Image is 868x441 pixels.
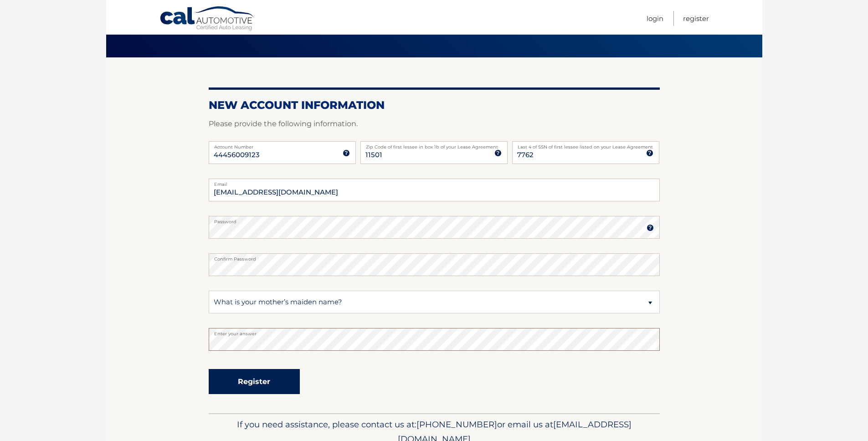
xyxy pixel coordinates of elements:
[646,149,653,157] img: tooltip.svg
[209,253,660,261] label: Confirm Password
[209,328,660,335] label: Enter your answer
[647,11,663,26] a: Login
[343,149,350,157] img: tooltip.svg
[360,141,508,149] label: Zip Code of first lessee in box 1b of your Lease Agreement
[209,216,660,223] label: Password
[683,11,709,26] a: Register
[209,98,660,112] h2: New Account Information
[512,141,659,149] label: Last 4 of SSN of first lessee listed on your Lease Agreement
[209,141,356,149] label: Account Number
[647,224,654,231] img: tooltip.svg
[360,141,508,164] input: Zip Code
[512,141,659,164] input: SSN or EIN (last 4 digits only)
[159,6,255,32] a: Cal Automotive
[209,141,356,164] input: Account Number
[209,369,300,394] button: Register
[416,419,497,430] span: [PHONE_NUMBER]
[209,179,660,186] label: Email
[209,118,660,130] p: Please provide the following information.
[209,179,660,201] input: Email
[494,149,502,157] img: tooltip.svg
